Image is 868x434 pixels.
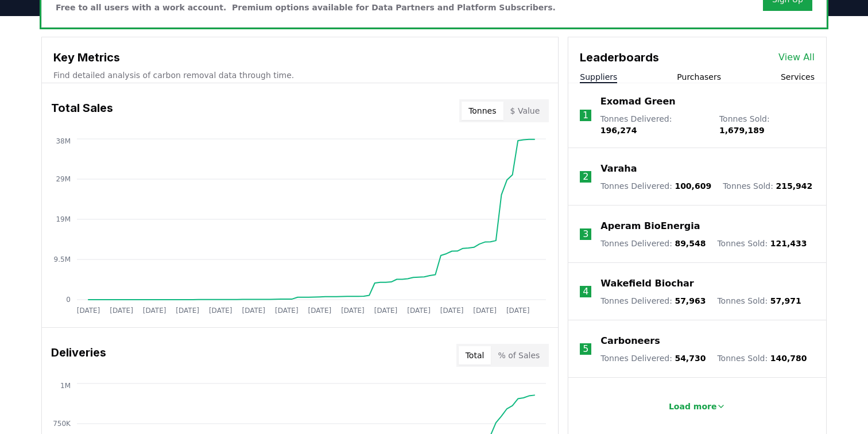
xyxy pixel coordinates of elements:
button: Total [459,346,491,365]
a: Exomad Green [600,95,676,108]
span: 140,780 [770,354,807,363]
button: Tonnes [462,102,503,120]
span: 100,609 [675,181,711,191]
span: 121,433 [770,239,807,248]
tspan: [DATE] [176,307,199,315]
tspan: [DATE] [407,307,431,315]
h3: Key Metrics [53,49,547,66]
a: View All [778,51,815,64]
a: Varaha [600,162,637,176]
span: 196,274 [600,126,637,135]
p: Tonnes Sold : [717,352,807,364]
button: Suppliers [580,71,617,83]
button: $ Value [503,102,547,120]
h3: Deliveries [51,344,106,367]
h3: Total Sales [51,99,113,122]
p: 5 [583,342,588,356]
span: 89,548 [675,239,706,248]
tspan: 38M [56,137,71,145]
tspan: 9.5M [54,255,71,263]
tspan: 1M [60,382,71,390]
tspan: [DATE] [209,307,232,315]
tspan: [DATE] [473,307,497,315]
tspan: [DATE] [374,307,398,315]
tspan: 750K [53,420,71,428]
span: 1,679,189 [719,126,765,135]
tspan: [DATE] [110,307,133,315]
p: Free to all users with a work account. Premium options available for Data Partners and Platform S... [56,2,556,13]
p: Tonnes Sold : [723,180,812,192]
button: Services [781,71,815,83]
tspan: [DATE] [440,307,464,315]
p: Tonnes Delivered : [600,295,706,307]
p: Tonnes Delivered : [600,238,706,249]
span: 57,971 [770,296,801,305]
p: 4 [583,285,588,299]
p: Tonnes Delivered : [600,352,706,364]
tspan: [DATE] [242,307,265,315]
span: 54,730 [675,354,706,363]
a: Carboneers [600,334,660,348]
p: 1 [583,108,588,122]
p: 2 [583,170,588,184]
p: Tonnes Sold : [717,238,807,249]
h3: Leaderboards [580,49,659,66]
tspan: [DATE] [506,307,530,315]
button: Purchasers [677,71,721,83]
tspan: 0 [66,296,71,304]
tspan: 29M [56,175,71,183]
span: 215,942 [776,181,812,191]
tspan: [DATE] [143,307,166,315]
tspan: [DATE] [341,307,365,315]
p: Load more [669,401,717,412]
p: Tonnes Sold : [717,295,801,307]
p: Tonnes Sold : [719,113,815,136]
a: Wakefield Biochar [600,277,693,290]
p: 3 [583,227,588,241]
tspan: [DATE] [77,307,100,315]
tspan: [DATE] [275,307,299,315]
p: Tonnes Delivered : [600,113,708,136]
span: 57,963 [675,296,706,305]
button: Load more [660,395,735,418]
p: Find detailed analysis of carbon removal data through time. [53,69,547,81]
p: Tonnes Delivered : [600,180,711,192]
tspan: 19M [56,215,71,223]
a: Aperam BioEnergia [600,219,700,233]
tspan: [DATE] [308,307,332,315]
button: % of Sales [491,346,547,365]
